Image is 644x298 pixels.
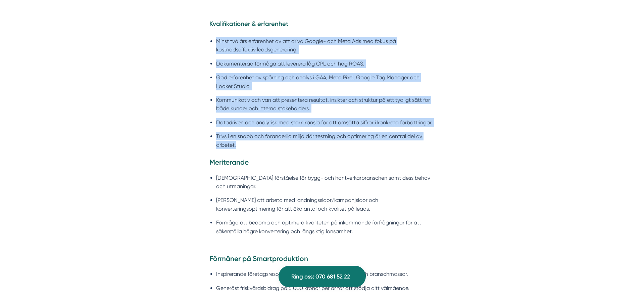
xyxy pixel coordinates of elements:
li: Datadriven och analytisk med stark känsla för att omsätta siffror i konkreta förbättringar. [216,118,435,127]
li: Kommunikativ och van att presentera resultat, insikter och struktur på ett tydligt sätt för både ... [216,96,435,113]
strong: Kvalifikationer & erfarenhet [209,20,288,28]
span: Ring oss: 070 681 52 22 [291,272,350,281]
li: Förmåga att bedöma och optimera kvaliteten på inkommande förfrågningar för att säkerställa högre ... [216,218,435,236]
li: Minst två års erfarenhet av att driva Google- och Meta Ads med fokus på kostnadseffektiv leadsgen... [216,37,435,54]
li: Dokumenterad förmåga att leverera låg CPL och hög ROAS. [216,59,435,68]
li: [DEMOGRAPHIC_DATA] förståelse för bygg- och hantverkarbranschen samt dess behov och utmaningar. [216,174,435,191]
li: [PERSON_NAME] att arbeta med landningssidor/kampanjsidor och konverteringsoptimering för att öka ... [216,196,435,213]
strong: Meriterande [209,158,249,166]
a: Ring oss: 070 681 52 22 [279,266,366,287]
strong: Förmåner på Smartproduktion [209,254,308,263]
li: Inspirerande företagsresor och nätverkande på AW, event och branschmässor. [216,270,435,278]
li: Trivs i en snabb och föränderlig miljö där testning och optimering är en central del av arbetet. [216,132,435,149]
li: Generöst friskvårdsbidrag på 5 000 kronor per år för att stödja ditt välmående. [216,284,435,292]
li: God erfarenhet av spårning och analys i GA4, Meta Pixel, Google Tag Manager och Looker Studio. [216,73,435,90]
